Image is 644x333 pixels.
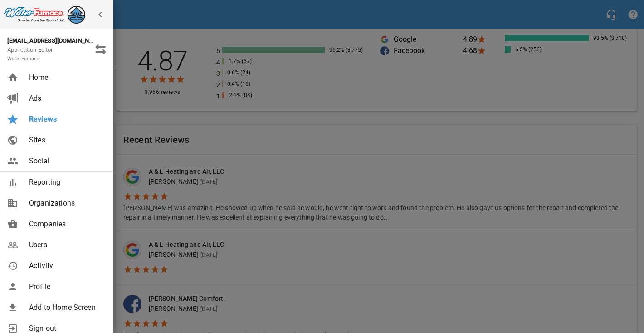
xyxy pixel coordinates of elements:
[29,177,102,188] span: Reporting
[4,4,85,24] img: waterfurnace_logo.png
[29,260,102,271] span: Activity
[7,56,40,62] small: WaterFurnace
[29,302,102,313] span: Add to Home Screen
[29,93,102,104] span: Ads
[29,219,102,230] span: Companies
[7,37,103,44] strong: [EMAIL_ADDRESS][DOMAIN_NAME]
[29,135,102,146] span: Sites
[7,46,53,62] span: Application Editor
[29,281,102,292] span: Profile
[29,72,102,83] span: Home
[29,198,102,209] span: Organizations
[90,39,112,60] button: Switch Role
[29,240,102,250] span: Users
[29,156,102,166] span: Social
[29,114,102,125] span: Reviews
